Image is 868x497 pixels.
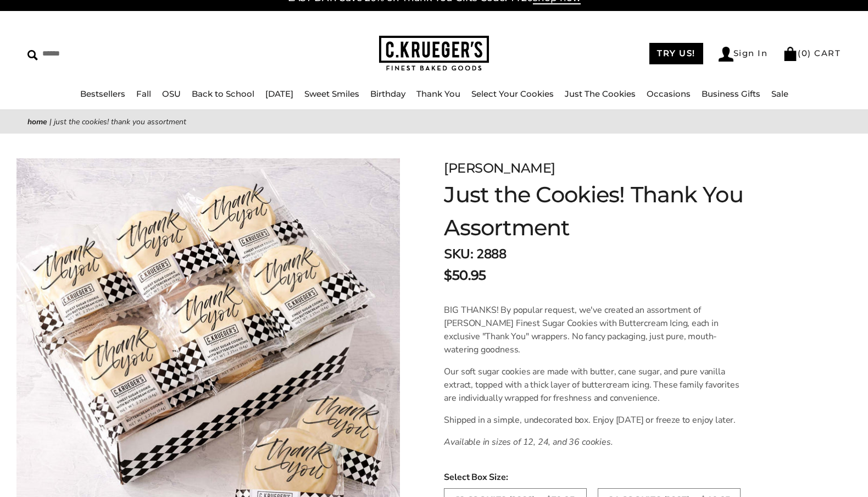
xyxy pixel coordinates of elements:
[444,413,744,427] p: Shipped in a simple, undecorated box. Enjoy [DATE] or freeze to enjoy later.
[444,245,473,263] strong: SKU:
[783,48,841,58] a: (0) CART
[647,89,691,99] a: Occasions
[719,47,733,62] img: Account
[444,303,744,356] p: BIG THANKS! By popular request, we've created an assortment of [PERSON_NAME] Finest Sugar Cookies...
[471,89,554,99] a: Select Your Cookies
[783,47,798,61] img: Bag
[162,89,181,99] a: OSU
[416,89,460,99] a: Thank You
[54,117,186,127] span: Just the Cookies! Thank You Assortment
[27,45,158,62] input: Search
[565,89,636,99] a: Just The Cookies
[719,47,768,62] a: Sign In
[444,436,613,448] em: Available in sizes of 12, 24, and 36 cookies.
[649,43,703,64] a: TRY US!
[27,117,47,127] a: Home
[192,89,254,99] a: Back to School
[379,36,489,71] img: C.KRUEGER'S
[444,158,794,178] div: [PERSON_NAME]
[80,89,125,99] a: Bestsellers
[370,89,405,99] a: Birthday
[49,117,52,127] span: |
[476,245,506,263] span: 2888
[444,266,486,285] span: $50.95
[265,89,293,99] a: [DATE]
[444,178,794,244] h1: Just the Cookies! Thank You Assortment
[304,89,359,99] a: Sweet Smiles
[444,471,841,484] span: Select Box Size:
[771,89,788,99] a: Sale
[27,115,841,128] nav: breadcrumbs
[444,365,744,405] p: Our soft sugar cookies are made with butter, cane sugar, and pure vanilla extract, topped with a ...
[136,89,151,99] a: Fall
[802,48,808,58] span: 0
[702,89,760,99] a: Business Gifts
[27,50,38,60] img: Search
